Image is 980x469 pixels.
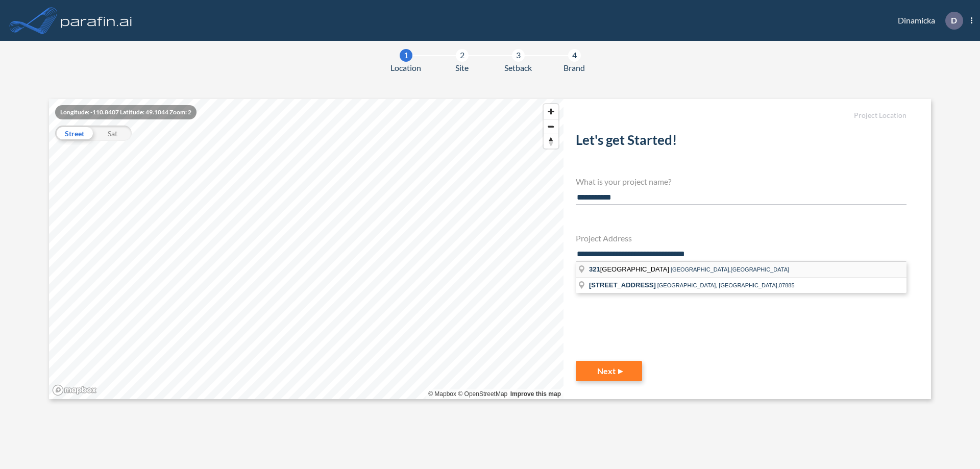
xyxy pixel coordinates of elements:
button: Zoom in [544,104,558,119]
button: Reset bearing to north [544,134,558,149]
div: Longitude: -110.8407 Latitude: 49.1044 Zoom: 2 [55,105,197,119]
button: Zoom out [544,119,558,134]
div: 4 [568,49,581,62]
span: [GEOGRAPHIC_DATA] [589,265,671,273]
canvas: Map [49,99,563,399]
span: [STREET_ADDRESS] [589,281,656,289]
div: 2 [456,49,469,62]
a: Improve this map [510,390,561,398]
span: [GEOGRAPHIC_DATA],[GEOGRAPHIC_DATA] [671,266,789,273]
span: 321 [589,265,600,273]
h5: Project Location [576,111,906,120]
span: [GEOGRAPHIC_DATA], [GEOGRAPHIC_DATA],07885 [657,282,795,288]
span: Setback [504,62,532,74]
h2: Let's get Started! [576,132,906,152]
span: Location [390,62,421,74]
div: 3 [512,49,525,62]
p: D [951,16,957,25]
div: Dinamicka [883,12,972,30]
span: Reset bearing to north [544,134,558,149]
div: Street [55,126,93,141]
a: OpenStreetMap [458,390,507,398]
h4: What is your project name? [576,177,906,186]
span: Site [455,62,469,74]
a: Mapbox homepage [52,384,97,396]
button: Next [576,361,642,381]
span: Brand [563,62,585,74]
div: 1 [400,49,412,62]
img: logo [59,10,134,31]
h4: Project Address [576,233,906,243]
a: Mapbox [428,390,456,398]
div: Sat [93,126,132,141]
span: Zoom out [544,119,558,134]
